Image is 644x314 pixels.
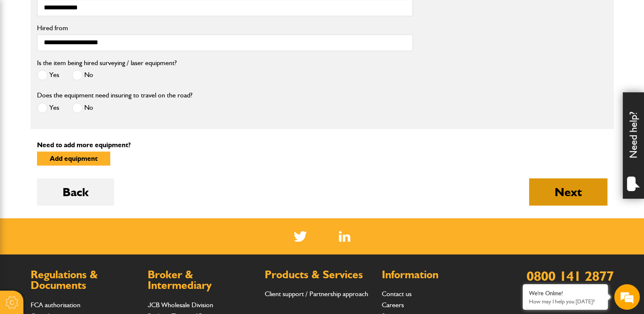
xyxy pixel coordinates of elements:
button: Add equipment [37,151,110,166]
a: 0800 141 2877 [527,268,614,284]
a: Contact us [382,290,412,298]
a: JCB Wholesale Division [148,301,213,309]
div: We're Online! [529,290,601,297]
p: How may I help you today? [529,298,601,305]
button: Back [37,178,114,206]
div: Need help? [623,92,644,199]
a: FCA authorisation [31,301,80,309]
label: Is the item being hired surveying / laser equipment? [37,60,177,66]
img: Linked In [339,231,350,242]
label: No [72,70,93,80]
h2: Regulations & Documents [31,269,139,291]
label: Does the equipment need insuring to travel on the road? [37,92,192,99]
label: Hired from [37,25,413,31]
label: Yes [37,103,59,113]
h2: Information [382,269,490,280]
a: Careers [382,301,404,309]
img: Twitter [294,231,307,242]
p: Need to add more equipment? [37,142,607,148]
button: Next [529,178,607,206]
a: LinkedIn [339,231,350,242]
h2: Products & Services [265,269,373,280]
label: Yes [37,70,59,80]
a: Client support / Partnership approach [265,290,368,298]
label: No [72,103,93,113]
h2: Broker & Intermediary [148,269,256,291]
